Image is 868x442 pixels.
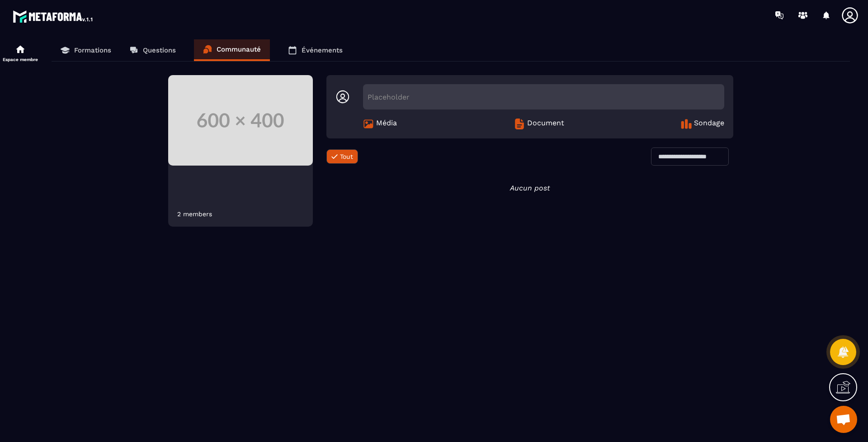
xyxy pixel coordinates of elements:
[363,84,724,109] div: Placeholder
[74,46,111,54] p: Formations
[527,119,564,129] span: Document
[2,57,38,62] p: Espace membre
[340,153,353,160] span: Tout
[13,8,94,24] img: logo
[194,39,270,61] a: Communauté
[376,119,397,129] span: Média
[52,39,120,61] a: Formations
[279,39,352,61] a: Événements
[694,119,724,129] span: Sondage
[302,46,343,54] p: Événements
[168,75,313,166] img: Community background
[177,210,212,218] div: 2 members
[830,406,857,433] a: Ouvrir le chat
[143,46,176,54] p: Questions
[217,45,261,53] p: Communauté
[2,37,38,69] a: automationsautomationsEspace membre
[15,44,26,55] img: automations
[510,184,550,192] i: Aucun post
[120,39,185,61] a: Questions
